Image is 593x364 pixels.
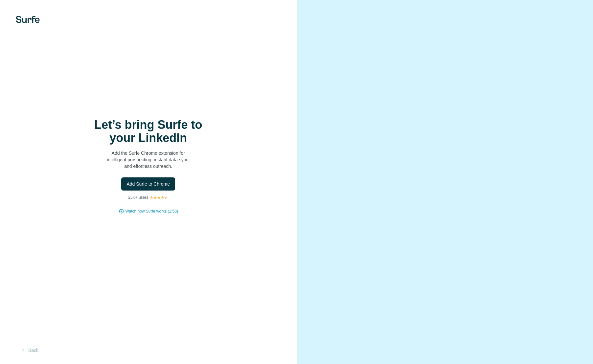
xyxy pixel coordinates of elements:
img: Surfe's logo [16,16,40,23]
span: Add Surfe to Chrome [126,181,170,187]
button: Watch how Surfe works (1:58) [125,208,178,214]
h1: Let’s bring Surfe to your LinkedIn [82,118,214,145]
p: Add the Surfe Chrome extension for intelligent prospecting, instant data sync, and effortless out... [82,150,214,170]
p: 25K+ users [128,194,148,200]
button: Add Surfe to Chrome [121,177,175,191]
img: Rating Stars [149,195,168,199]
button: Back [16,344,43,356]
